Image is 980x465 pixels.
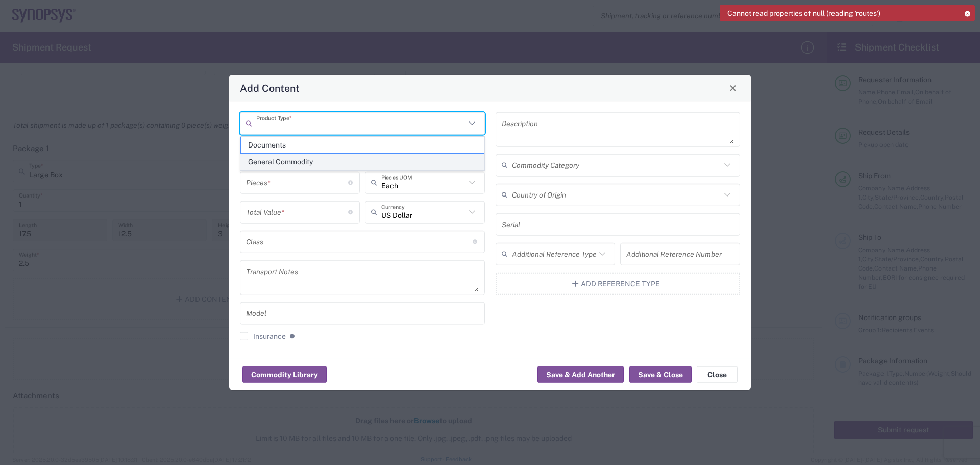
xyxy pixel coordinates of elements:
[697,366,738,383] button: Close
[496,272,741,295] button: Add Reference Type
[242,366,327,383] button: Commodity Library
[537,366,624,383] button: Save & Add Another
[241,154,484,170] span: General Commodity
[241,137,484,153] span: Documents
[240,332,286,340] label: Insurance
[240,81,300,95] h4: Add Content
[727,9,880,18] span: Cannot read properties of null (reading 'routes')
[726,81,740,95] button: Close
[629,366,692,383] button: Save & Close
